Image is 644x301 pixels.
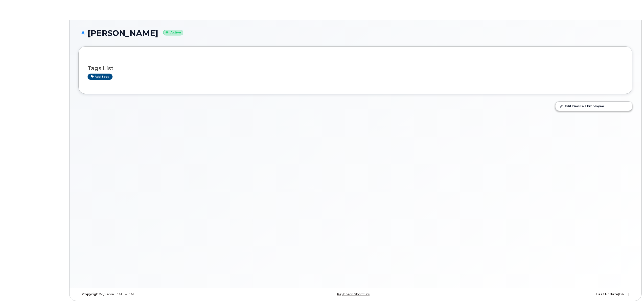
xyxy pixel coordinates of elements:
h3: Tags List [88,65,623,71]
h1: [PERSON_NAME] [78,29,632,37]
div: MyServe [DATE]–[DATE] [78,292,263,296]
a: Add tags [88,74,113,80]
strong: Copyright [82,292,100,296]
div: [DATE] [448,292,632,296]
small: Active [163,30,183,35]
a: Edit Device / Employee [555,102,632,110]
strong: Last Update [596,292,618,296]
a: Keyboard Shortcuts [337,292,369,296]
